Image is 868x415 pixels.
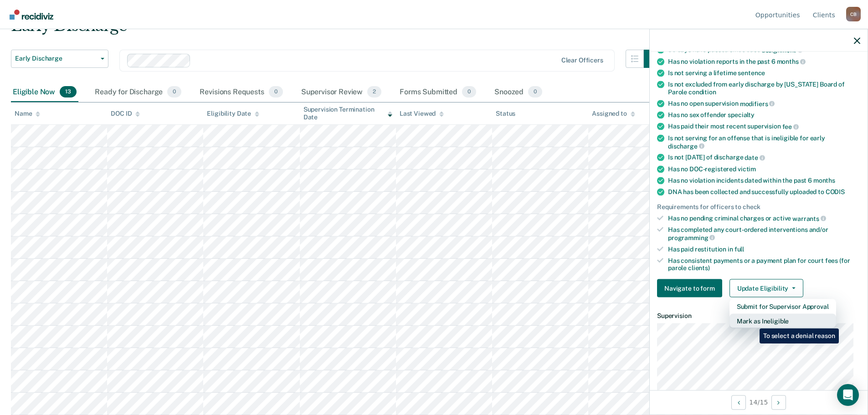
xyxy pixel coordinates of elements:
[111,110,140,118] div: DOC ID
[462,86,476,98] span: 0
[496,110,515,118] div: Status
[60,86,77,98] span: 13
[688,88,716,95] span: condition
[367,86,381,98] span: 2
[668,81,860,96] div: Is not excluded from early discharge by [US_STATE] Board of Parole
[269,86,283,98] span: 0
[15,110,40,118] div: Name
[813,176,835,184] span: months
[668,165,860,173] div: Has no DOC-registered
[738,69,765,77] span: sentence
[398,82,478,102] div: Forms Submitted
[668,214,860,222] div: Has no pending criminal charges or active
[729,299,836,328] div: Dropdown Menu
[668,142,704,149] span: discharge
[668,234,715,241] span: programming
[668,226,860,241] div: Has completed any court-ordered interventions and/or
[846,7,861,21] button: Profile dropdown button
[729,314,836,328] button: Mark as Ineligible
[846,7,861,21] div: C B
[668,57,860,66] div: Has no violation reports in the past 6
[745,154,765,161] span: date
[198,82,284,102] div: Revisions Requests
[731,395,746,410] button: Previous Opportunity
[668,123,860,131] div: Has paid their most recent supervision
[493,82,544,102] div: Snoozed
[729,299,836,314] button: Submit for Supervisor Approval
[528,86,542,98] span: 0
[668,188,860,195] div: DNA has been collected and successfully uploaded to
[668,176,860,184] div: Has no violation incidents dated within the past 6
[837,384,859,406] div: Open Intercom Messenger
[729,279,803,297] button: Update Eligibility
[792,215,826,222] span: warrants
[668,111,860,119] div: Has no sex offender
[657,203,860,210] div: Requirements for officers to check
[303,106,392,121] div: Supervision Termination Date
[734,245,744,252] span: full
[738,165,756,172] span: victim
[782,123,799,130] span: fee
[740,100,775,107] span: modifiers
[728,111,755,118] span: specialty
[668,245,860,253] div: Has paid restitution in
[592,110,635,118] div: Assigned to
[657,312,860,320] dt: Supervision
[668,99,860,108] div: Has no open supervision
[668,256,860,272] div: Has consistent payments or a payment plan for court fees (for parole
[688,264,710,272] span: clients)
[207,110,259,118] div: Eligibility Date
[657,279,726,297] a: Navigate to form link
[771,395,786,410] button: Next Opportunity
[668,69,860,77] div: Is not serving a lifetime
[167,86,181,98] span: 0
[650,390,868,414] div: 14 / 15
[561,56,603,64] div: Clear officers
[668,154,860,162] div: Is not [DATE] of discharge
[668,134,860,149] div: Is not serving for an offense that is ineligible for early
[10,10,53,20] img: Recidiviz
[777,58,806,65] span: months
[93,82,183,102] div: Ready for Discharge
[400,110,444,118] div: Last Viewed
[657,279,722,297] button: Navigate to form
[11,16,662,42] div: Early Discharge
[15,55,97,62] span: Early Discharge
[11,82,78,102] div: Eligible Now
[299,82,384,102] div: Supervisor Review
[826,188,845,195] span: CODIS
